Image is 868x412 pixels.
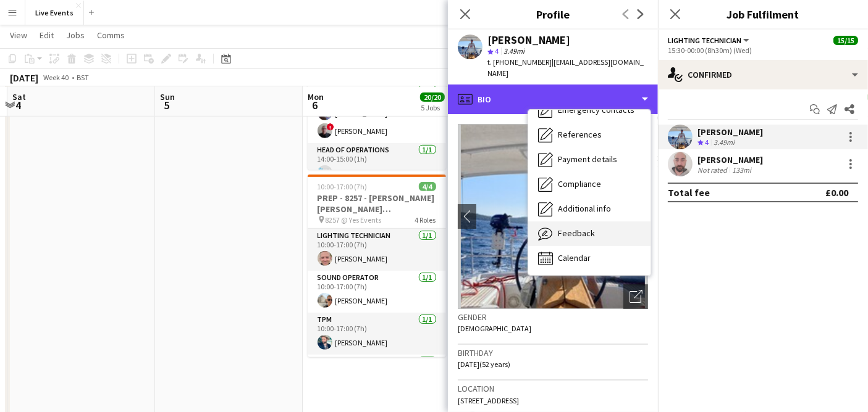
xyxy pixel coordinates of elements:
h3: Profile [448,6,658,22]
div: BST [77,73,89,82]
div: 3.49mi [711,138,737,148]
span: View [10,30,27,41]
a: Jobs [61,27,90,43]
span: 4 Roles [415,215,436,225]
span: 15/15 [833,36,858,45]
div: Confirmed [658,60,868,89]
span: 5 [158,98,175,112]
span: References [558,129,602,140]
div: Open photos pop-in [623,284,648,309]
div: Emergency contacts [528,98,651,123]
div: Payment details [528,147,651,172]
span: Emergency contacts [558,104,634,115]
span: Payment details [558,154,617,165]
span: Feedback [558,228,595,239]
a: Edit [35,27,59,43]
div: [PERSON_NAME] [697,154,763,165]
app-card-role: TPM1/110:00-17:00 (7h)[PERSON_NAME] [308,313,446,355]
div: [PERSON_NAME] [697,126,763,138]
span: 10:00-17:00 (7h) [318,182,368,191]
div: 15:30-00:00 (8h30m) (Wed) [668,46,858,55]
div: References [528,123,651,147]
span: Comms [97,30,125,41]
app-card-role: Lighting Technician1/110:00-17:00 (7h)[PERSON_NAME] [308,229,446,271]
a: Comms [92,27,130,43]
div: Additional info [528,197,651,221]
div: [DATE] [10,72,38,84]
span: 6 [306,98,324,112]
span: | [EMAIL_ADDRESS][DOMAIN_NAME] [487,57,644,78]
span: 4 [495,46,499,56]
span: Compliance [558,178,601,189]
span: 3.49mi [501,46,527,56]
span: [STREET_ADDRESS] [458,396,519,405]
h3: PREP - 8257 - [PERSON_NAME] [PERSON_NAME] International @ Yes Events [308,192,446,215]
div: Total fee [668,186,710,199]
span: Calendar [558,252,591,263]
span: 4 [705,138,709,147]
h3: Job Fulfilment [658,6,868,22]
span: t. [PHONE_NUMBER] [487,57,552,67]
div: [PERSON_NAME] [487,35,570,46]
div: Feedback [528,221,651,246]
span: Sat [12,91,26,102]
span: 4/4 [419,182,436,191]
span: Edit [40,30,54,41]
span: Jobs [66,30,85,41]
span: 20/20 [420,93,445,102]
div: Compliance [528,172,651,197]
div: Calendar [528,246,651,271]
div: Bio [448,84,658,114]
span: 4 [11,98,26,112]
span: Lighting Technician [668,36,741,45]
span: Mon [308,91,324,102]
span: [DEMOGRAPHIC_DATA] [458,324,531,333]
span: Additional info [558,203,611,214]
button: Lighting Technician [668,36,751,45]
div: Not rated [697,165,730,175]
app-card-role: Sound Operator1/110:00-17:00 (7h)[PERSON_NAME] [308,271,446,313]
h3: Birthday [458,347,648,358]
img: Crew avatar or photo [458,124,648,309]
app-card-role: Head of Operations1/114:00-15:00 (1h)[PERSON_NAME] [308,143,446,185]
span: 8257 @ Yes Events [326,215,382,225]
div: £0.00 [825,186,848,199]
span: ! [327,123,334,131]
a: View [5,27,32,43]
span: Sun [160,91,175,102]
h3: Location [458,383,648,394]
div: 133mi [730,165,754,175]
app-card-role: Head of Operations1/1 [308,355,446,397]
app-job-card: 10:00-17:00 (7h)4/4PREP - 8257 - [PERSON_NAME] [PERSON_NAME] International @ Yes Events 8257 @ Ye... [308,175,446,357]
span: [DATE] (52 years) [458,360,510,369]
h3: Gender [458,311,648,323]
span: Week 40 [41,73,72,82]
button: Live Events [25,1,84,25]
div: 5 Jobs [421,103,444,112]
